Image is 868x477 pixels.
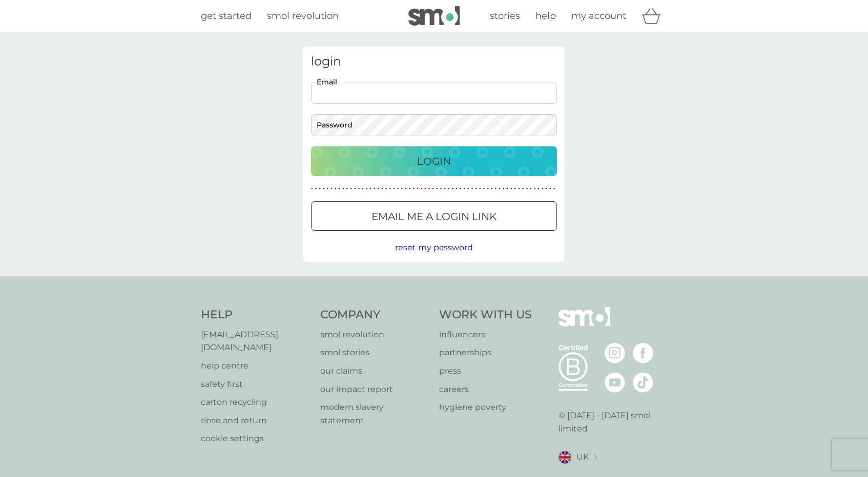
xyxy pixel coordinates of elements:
p: ● [346,186,348,191]
p: safety first [201,378,310,391]
span: UK [576,450,589,464]
p: ● [385,186,387,191]
p: Login [417,153,451,169]
p: ● [538,186,540,191]
p: ● [389,186,391,191]
p: Email me a login link [371,208,497,225]
p: ● [335,186,337,191]
p: ● [440,186,442,191]
a: smol revolution [267,9,339,24]
p: ● [362,186,364,191]
p: ● [412,186,415,191]
p: ● [456,186,458,191]
p: ● [448,186,450,191]
img: visit the smol Tiktok page [633,372,653,393]
p: ● [424,186,426,191]
p: ● [444,186,446,191]
p: ● [338,186,340,191]
a: smol stories [320,346,429,359]
img: visit the smol Facebook page [633,343,653,363]
span: my account [571,10,626,21]
a: our impact report [320,383,429,396]
p: ● [460,186,462,191]
a: hygiene poverty [439,401,532,414]
a: our claims [320,364,429,378]
a: help [535,9,556,24]
img: visit the smol Instagram page [605,343,625,363]
p: ● [542,186,544,191]
p: ● [393,186,395,191]
span: smol revolution [267,10,339,21]
img: visit the smol Youtube page [605,372,625,393]
p: ● [549,186,551,191]
p: ● [475,186,477,191]
p: help centre [201,359,310,373]
p: ● [432,186,434,191]
p: ● [315,186,317,191]
h4: Company [320,307,429,323]
button: reset my password [395,241,473,254]
span: stories [490,10,520,21]
p: ● [491,186,493,191]
p: ● [319,186,321,191]
span: reset my password [395,243,473,252]
p: ● [350,186,352,191]
a: partnerships [439,346,532,359]
p: ● [409,186,411,191]
p: ● [311,186,313,191]
a: get started [201,9,252,24]
p: ● [342,186,344,191]
p: ● [506,186,508,191]
p: ● [452,186,454,191]
p: ● [421,186,423,191]
img: smol [559,307,610,342]
a: modern slavery statement [320,401,429,427]
p: ● [330,186,333,191]
a: carton recycling [201,396,310,409]
p: ● [366,186,368,191]
a: influencers [439,328,532,341]
p: careers [439,383,532,396]
h3: login [311,54,557,69]
p: ● [526,186,528,191]
a: rinse and return [201,414,310,427]
p: ● [463,186,465,191]
p: ● [405,186,407,191]
p: ● [327,186,329,191]
p: ● [503,186,505,191]
p: ● [514,186,516,191]
div: basket [642,6,667,26]
p: ● [479,186,481,191]
p: ● [499,186,501,191]
a: smol revolution [320,328,429,341]
p: ● [369,186,371,191]
span: get started [201,10,252,21]
p: ● [374,186,376,191]
h4: Work With Us [439,307,532,323]
p: ● [358,186,360,191]
p: ● [381,186,383,191]
p: [EMAIL_ADDRESS][DOMAIN_NAME] [201,328,310,354]
a: my account [571,9,626,24]
p: ● [553,186,555,191]
p: ● [436,186,438,191]
a: cookie settings [201,432,310,445]
p: ● [510,186,512,191]
p: ● [534,186,536,191]
button: Email me a login link [311,201,557,231]
p: ● [522,186,524,191]
p: ● [483,186,485,191]
h4: Help [201,307,310,323]
p: ● [530,186,532,191]
p: ● [401,186,403,191]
